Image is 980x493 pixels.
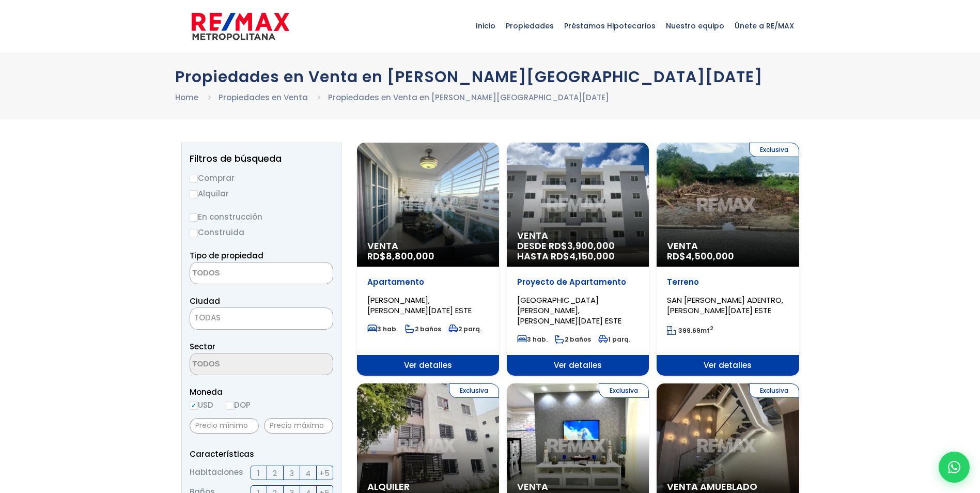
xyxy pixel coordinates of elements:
span: TODAS [194,312,221,323]
span: TODAS [190,311,333,325]
span: 2 baños [405,325,441,333]
span: Venta Amueblado [667,482,788,492]
span: Ver detalles [507,355,649,376]
span: 4,500,000 [686,250,734,263]
span: Tipo de propiedad [190,250,263,261]
label: Construida [190,226,333,239]
input: En construcción [190,213,198,222]
span: HASTA RD$ [517,251,639,261]
span: [GEOGRAPHIC_DATA][PERSON_NAME], [PERSON_NAME][DATE] ESTE [517,295,621,326]
span: 8,800,000 [386,250,434,263]
p: Apartamento [367,277,489,287]
h1: Propiedades en Venta en [PERSON_NAME][GEOGRAPHIC_DATA][DATE] [175,68,805,86]
a: Venta RD$8,800,000 Apartamento [PERSON_NAME], [PERSON_NAME][DATE] ESTE 3 hab. 2 baños 2 parq. Ver... [357,143,499,376]
span: mt [667,326,713,335]
a: Exclusiva Venta RD$4,500,000 Terreno SAN [PERSON_NAME] ADENTRO, [PERSON_NAME][DATE] ESTE 399.69mt... [657,143,799,376]
span: Únete a RE/MAX [729,10,799,41]
textarea: Search [190,263,290,285]
input: Comprar [190,175,198,183]
input: USD [190,402,198,410]
p: Terreno [667,277,788,287]
input: DOP [226,402,234,410]
span: Exclusiva [449,383,499,398]
label: DOP [226,398,251,411]
span: Sector [190,341,215,352]
span: 399.69 [678,326,701,335]
span: Exclusiva [749,383,799,398]
sup: 2 [710,325,713,332]
input: Construida [190,229,198,237]
a: Venta DESDE RD$3,900,000 HASTA RD$4,150,000 Proyecto de Apartamento [GEOGRAPHIC_DATA][PERSON_NAME... [507,143,649,376]
textarea: Search [190,353,290,376]
p: Características [190,448,333,460]
span: 3 hab. [517,335,548,344]
span: Venta [667,241,788,251]
span: Venta [367,241,489,251]
span: Exclusiva [749,143,799,157]
span: 2 [273,467,277,480]
li: Propiedades en Venta en [PERSON_NAME][GEOGRAPHIC_DATA][DATE] [328,91,609,104]
span: RD$ [667,250,734,263]
span: Habitaciones [190,466,243,480]
a: Home [175,92,198,103]
span: 3 [289,467,294,480]
span: 2 parq. [448,325,481,333]
span: Venta [517,230,639,241]
span: Propiedades [501,10,559,41]
label: Alquilar [190,187,333,200]
label: USD [190,398,213,411]
span: Moneda [190,386,333,398]
span: +5 [319,467,330,480]
span: Ver detalles [357,355,499,376]
span: Alquiler [367,482,489,492]
input: Alquilar [190,190,198,198]
span: RD$ [367,250,434,263]
span: Inicio [471,10,501,41]
span: Exclusiva [599,383,649,398]
p: Proyecto de Apartamento [517,277,639,287]
span: 2 baños [555,335,591,344]
span: 3 hab. [367,325,398,333]
span: Ciudad [190,296,220,306]
span: 3,900,000 [567,239,615,252]
span: Préstamos Hipotecarios [559,10,661,41]
span: Ver detalles [657,355,799,376]
span: TODAS [190,307,333,330]
span: 1 parq. [598,335,630,344]
label: En construcción [190,210,333,223]
span: 4 [305,467,310,480]
input: Precio mínimo [190,418,259,434]
h2: Filtros de búsqueda [190,153,333,164]
span: SAN [PERSON_NAME] ADENTRO, [PERSON_NAME][DATE] ESTE [667,295,783,316]
span: 1 [257,467,260,480]
span: [PERSON_NAME], [PERSON_NAME][DATE] ESTE [367,295,472,316]
span: DESDE RD$ [517,241,639,261]
span: Nuestro equipo [661,10,729,41]
span: 4,150,000 [569,250,615,263]
span: Venta [517,482,639,492]
label: Comprar [190,172,333,184]
a: Propiedades en Venta [219,92,308,103]
img: remax-metropolitana-logo [192,11,289,42]
input: Precio máximo [264,418,333,434]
